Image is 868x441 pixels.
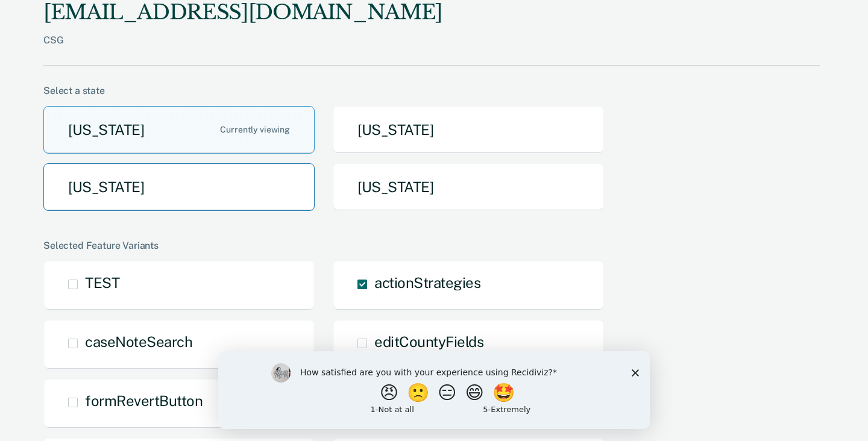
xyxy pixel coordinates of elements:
iframe: Survey by Kim from Recidiviz [218,351,650,429]
button: [US_STATE] [333,163,604,211]
span: caseNoteSearch [85,333,192,350]
span: formRevertButton [85,392,203,409]
span: actionStrategies [374,274,480,291]
div: CSG [43,34,442,65]
div: Select a state [43,85,820,96]
span: editCountyFields [374,333,483,350]
div: Selected Feature Variants [43,240,820,251]
button: [US_STATE] [333,106,604,154]
button: [US_STATE] [43,163,315,211]
button: [US_STATE] [43,106,315,154]
span: TEST [85,274,119,291]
